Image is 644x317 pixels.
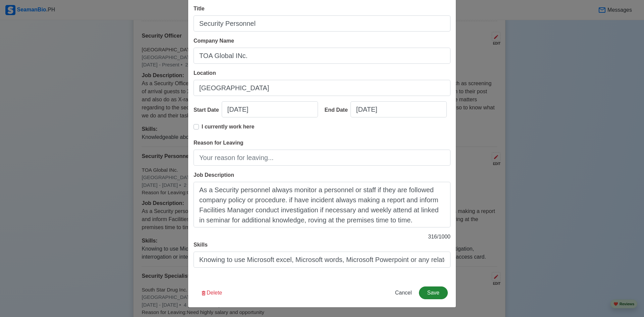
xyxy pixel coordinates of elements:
[194,6,205,11] span: Title
[194,150,450,166] input: Your reason for leaving...
[194,48,450,64] input: Ex: Global Gateway
[194,182,450,227] textarea: As a Security personnel always monitor a personnel or staff if they are followed company policy o...
[391,286,416,299] button: Cancel
[194,242,208,248] span: Skills
[395,290,412,296] span: Cancel
[194,38,234,44] span: Company Name
[196,286,226,299] button: Delete
[194,80,450,96] input: Ex: Manila
[194,70,216,76] span: Location
[419,286,448,299] button: Save
[194,140,243,146] span: Reason for Leaving
[194,252,450,268] input: Write your skills here...
[202,123,254,131] p: I currently work here
[194,15,450,32] input: Ex: Third Officer
[194,171,234,179] label: Job Description
[194,106,222,114] div: Start Date
[194,233,450,241] p: 316 / 1000
[325,106,351,114] div: End Date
